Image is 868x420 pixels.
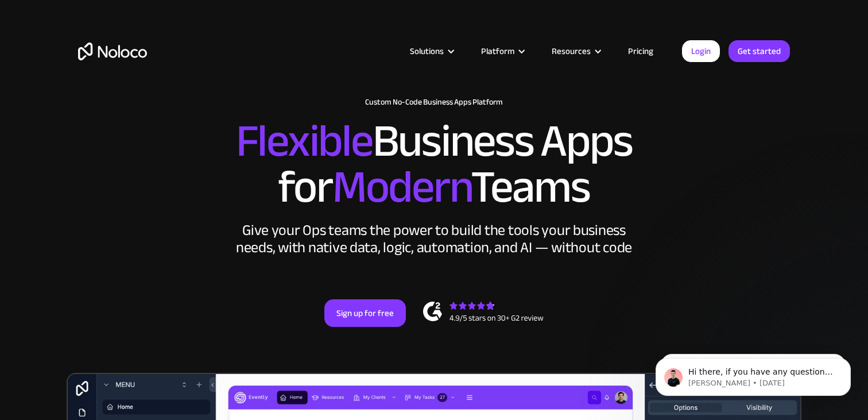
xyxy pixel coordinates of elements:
a: Sign up for free [324,299,406,327]
div: Resources [537,44,614,59]
div: Solutions [396,44,467,59]
div: Platform [467,44,537,59]
iframe: Intercom notifications message [638,334,868,414]
a: Login [682,40,720,62]
span: Modern [332,144,471,230]
div: Solutions [410,44,444,59]
a: Pricing [614,44,668,59]
div: Resources [552,44,591,59]
a: Get started [728,40,790,62]
h2: Business Apps for Teams [78,118,790,210]
div: Give your Ops teams the power to build the tools your business needs, with native data, logic, au... [233,222,635,256]
div: Platform [481,44,514,59]
a: home [78,43,147,60]
span: Flexible [236,98,373,184]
